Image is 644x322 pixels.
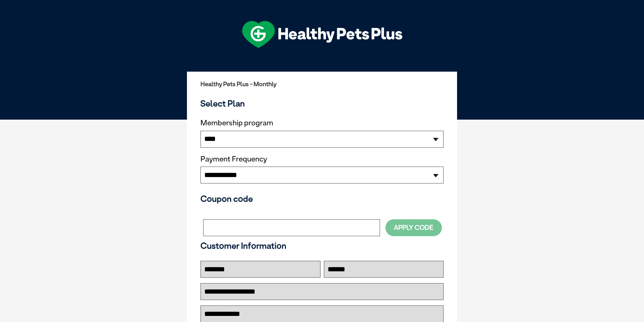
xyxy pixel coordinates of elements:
[200,119,444,127] label: Membership program
[200,98,444,108] h3: Select Plan
[385,219,442,236] button: Apply Code
[200,155,267,164] label: Payment Frequency
[200,81,444,88] h2: Healthy Pets Plus - Monthly
[200,241,444,251] h3: Customer Information
[200,194,444,204] h3: Coupon code
[242,21,402,48] img: hpp-logo-landscape-green-white.png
